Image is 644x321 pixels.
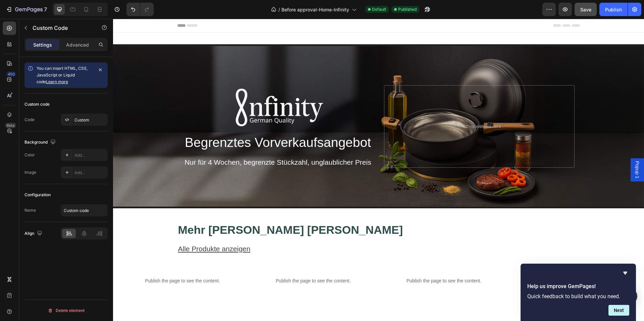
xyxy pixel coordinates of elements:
p: Settings [33,41,52,48]
div: Delete element [48,307,85,315]
span: / [278,6,280,13]
div: Custom code [24,101,50,107]
button: 7 [3,3,50,16]
span: Before approval-Home-Infinity [281,6,349,13]
h2: Begrenztes Vorverkaufsangebot [70,115,260,133]
button: Delete element [24,305,108,316]
p: Publish the page to see the content. [138,259,263,266]
a: Alle Produkte anzeigen [65,226,138,234]
button: Next question [608,305,629,316]
div: Help us improve GemPages! [527,269,629,316]
strong: Mehr [PERSON_NAME] [PERSON_NAME] [65,205,290,217]
div: Background [24,138,57,147]
div: Undo/Redo [126,3,154,16]
div: Color [24,152,35,158]
span: Default [372,6,386,12]
p: Publish the page to see the content. [7,259,132,266]
span: You can insert HTML, CSS, JavaScript or Liquid code [37,66,88,84]
button: Hide survey [621,269,629,277]
span: Save [580,7,591,12]
div: Add... [74,170,106,176]
a: Learn more [46,79,68,84]
iframe: Design area [113,19,644,321]
p: Quick feedback to build what you need. [527,293,629,300]
div: Image [24,169,36,175]
p: Publish the page to see the content. [268,259,394,266]
div: Beta [5,123,16,128]
span: Published [398,6,417,12]
div: Name [24,207,36,213]
div: Drop element here [353,105,388,110]
button: Publish [599,3,628,16]
img: gempages_553496579055551683-28c75543-3c55-4706-9ec1-116d996f2923.png [108,66,222,109]
button: Save [575,3,597,16]
div: 450 [6,71,16,77]
span: Popup 1 [521,142,528,160]
div: Custom [74,117,106,123]
p: Nur für 4 Wochen, begrenzte Stückzahl, unglaublicher Preis [70,139,260,148]
p: Publish the page to see the content. [399,259,524,266]
div: Publish [605,6,622,13]
h2: Help us improve GemPages! [527,282,629,290]
p: Advanced [66,41,89,48]
div: Code [24,117,35,123]
p: 7 [44,5,47,13]
p: Custom Code [33,24,90,32]
div: Align [24,229,44,238]
div: Configuration [24,192,51,198]
div: Add... [74,152,106,158]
